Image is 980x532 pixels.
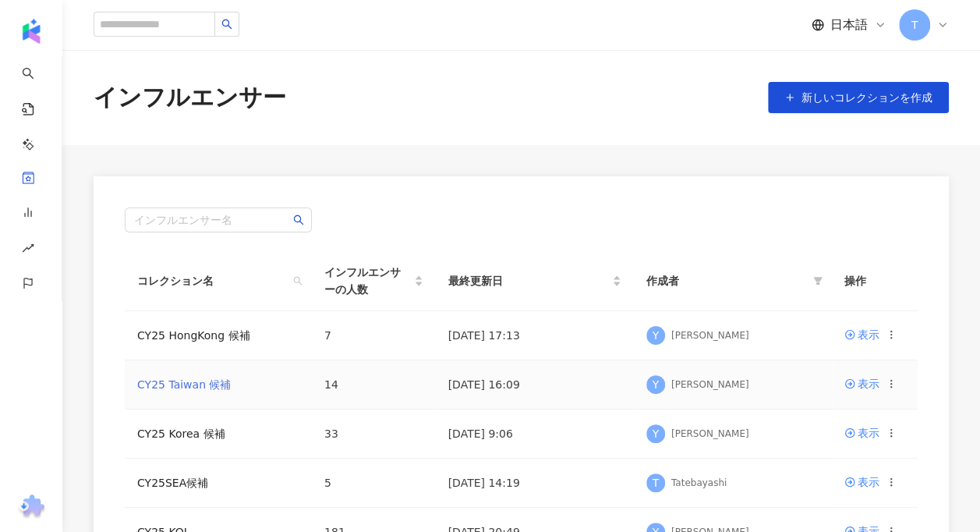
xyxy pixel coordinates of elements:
[293,276,302,286] span: search
[324,378,338,391] span: 14
[290,269,306,293] span: search
[293,215,304,225] span: search
[324,477,331,489] span: 5
[94,81,286,114] div: インフルエンサー
[436,251,634,311] th: 最終更新日
[844,424,879,442] a: 表示
[652,376,659,393] span: Y
[832,251,918,311] th: 操作
[19,19,44,44] img: logo icon
[768,82,949,113] button: 新しいコレクションを作成
[652,327,659,344] span: Y
[137,477,208,489] a: CY25SEA候補
[844,473,879,491] a: 表示
[22,232,34,268] span: rise
[324,427,338,440] span: 33
[448,272,609,289] span: 最終更新日
[137,378,231,391] a: CY25 Taiwan 候補
[324,264,411,298] span: インフルエンサーの人数
[22,56,53,225] a: search
[671,477,727,490] div: Tatebayashi
[810,269,826,293] span: filter
[844,375,879,392] a: 表示
[858,375,879,392] div: 表示
[137,272,287,289] span: コレクション名
[844,326,879,343] a: 表示
[16,495,47,520] img: chrome extension
[436,311,634,360] td: [DATE] 17:13
[801,91,932,104] span: 新しいコレクションを作成
[324,329,331,342] span: 7
[436,410,634,459] td: [DATE] 9:06
[671,329,749,342] div: [PERSON_NAME]
[858,424,879,442] div: 表示
[137,427,225,440] a: CY25 Korea 候補
[221,19,232,30] span: search
[830,16,868,34] span: 日本語
[858,326,879,343] div: 表示
[137,329,249,342] a: CY25 HongKong 候補
[671,378,749,392] div: [PERSON_NAME]
[858,473,879,491] div: 表示
[813,276,823,286] span: filter
[436,360,634,410] td: [DATE] 16:09
[911,16,918,34] span: T
[436,459,634,508] td: [DATE] 14:19
[652,425,659,442] span: Y
[652,474,659,491] span: T
[646,272,807,289] span: 作成者
[671,427,749,441] div: [PERSON_NAME]
[312,251,436,311] th: インフルエンサーの人数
